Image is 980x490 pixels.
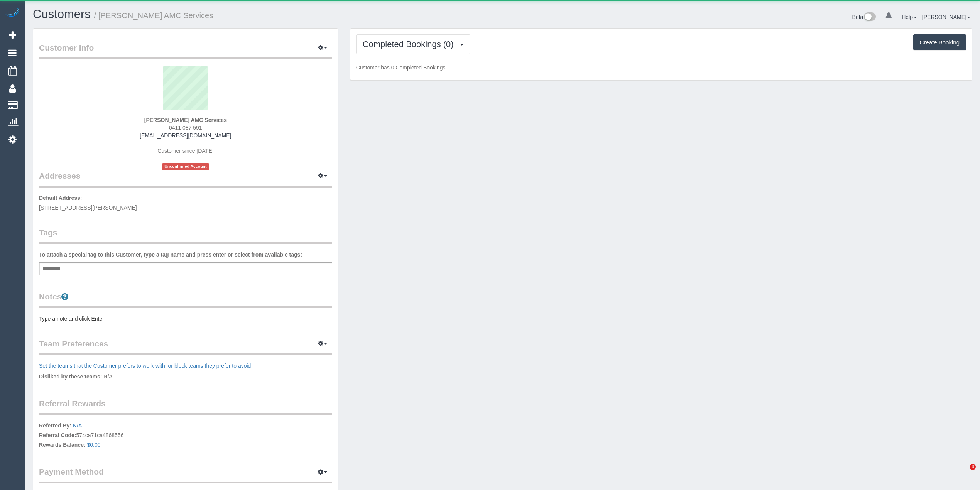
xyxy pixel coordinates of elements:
[73,422,82,429] a: N/A
[39,315,332,323] pre: Type a note and click Enter
[157,148,213,154] span: Customer since [DATE]
[39,251,302,259] label: To attach a special tag to this Customer, type a tag name and press enter or select from availabl...
[902,14,917,20] a: Help
[970,464,976,470] span: 3
[39,398,332,415] legend: Referral Rewards
[162,163,209,170] span: Unconfirmed Account
[39,194,82,202] label: Default Address:
[863,12,876,22] img: New interface
[103,373,112,380] span: N/A
[39,466,332,483] legend: Payment Method
[87,442,101,448] a: $0.00
[39,431,76,439] label: Referral Code:
[144,117,227,123] strong: [PERSON_NAME] AMC Services
[39,42,332,59] legend: Customer Info
[922,14,970,20] a: [PERSON_NAME]
[39,227,332,244] legend: Tags
[39,204,137,211] span: [STREET_ADDRESS][PERSON_NAME]
[852,14,876,20] a: Beta
[39,338,332,355] legend: Team Preferences
[356,34,470,54] button: Completed Bookings (0)
[39,422,71,429] label: Referred By:
[94,11,213,20] small: / [PERSON_NAME] AMC Services
[39,422,332,451] p: 574ca71ca4868556
[954,464,972,482] iframe: Intercom live chat
[39,291,332,308] legend: Notes
[913,34,966,51] button: Create Booking
[39,373,102,380] label: Disliked by these teams:
[39,441,86,449] label: Rewards Balance:
[356,64,966,71] p: Customer has 0 Completed Bookings
[169,125,202,131] span: 0411 087 591
[33,7,91,21] a: Customers
[140,132,231,139] a: [EMAIL_ADDRESS][DOMAIN_NAME]
[363,39,458,49] span: Completed Bookings (0)
[39,363,251,369] a: Set the teams that the Customer prefers to work with, or block teams they prefer to avoid
[5,8,20,19] img: Automaid Logo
